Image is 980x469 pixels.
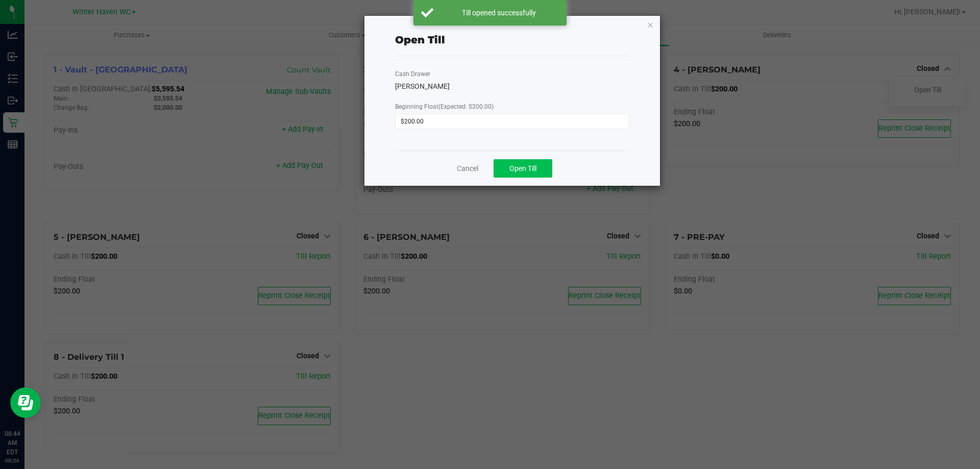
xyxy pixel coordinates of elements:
label: Cash Drawer [395,69,430,79]
span: Open Till [509,164,536,172]
div: [PERSON_NAME] [395,81,629,92]
span: (Expected: $200.00) [438,103,494,110]
iframe: Resource center [10,387,41,418]
span: Beginning Float [395,103,494,110]
a: Cancel [457,163,478,174]
button: Open Till [494,159,552,178]
div: Till opened successfully [439,8,559,18]
div: Open Till [395,32,445,47]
